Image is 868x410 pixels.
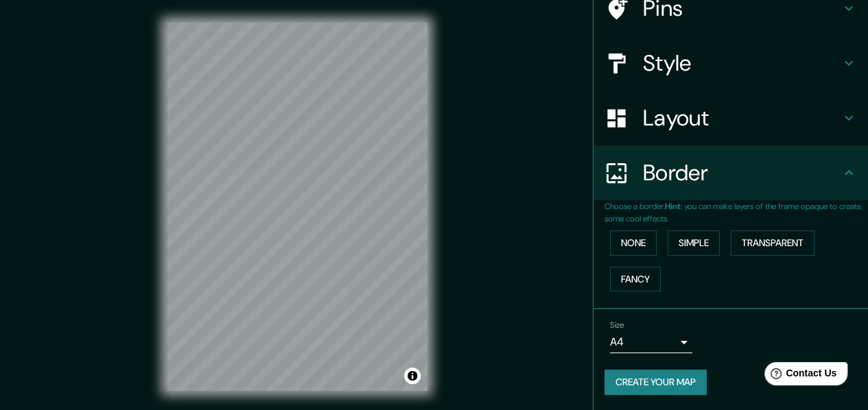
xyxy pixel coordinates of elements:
button: Simple [668,230,720,256]
div: A4 [610,331,692,353]
p: Choose a border. : you can make layers of the frame opaque to create some cool effects. [605,200,868,225]
div: Layout [594,91,868,145]
canvas: Map [167,23,427,391]
h4: Layout [643,104,841,132]
label: Size [610,319,624,331]
iframe: Help widget launcher [746,357,853,395]
b: Hint [665,201,681,212]
button: Transparent [731,230,814,256]
button: Toggle attribution [404,367,421,384]
button: None [610,230,657,256]
button: Create your map [605,370,707,395]
div: Border [594,145,868,200]
h4: Style [643,49,841,77]
button: Fancy [610,267,661,292]
h4: Border [643,159,841,186]
div: Style [594,36,868,91]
